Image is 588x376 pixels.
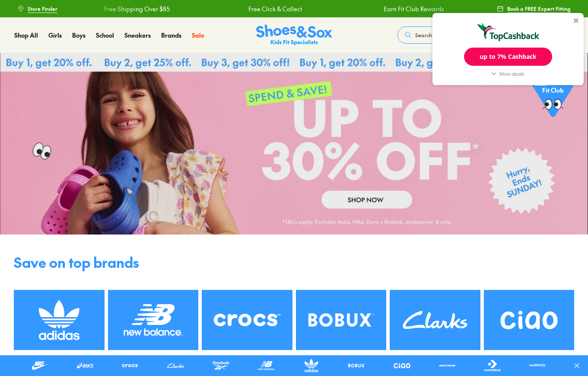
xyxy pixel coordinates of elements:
[28,5,57,13] span: Store Finder
[108,290,199,350] img: SNS_WEBASSETS_1280x984__Brand_8_072687a1-6812-4536-84da-40bdad0e27d7.png
[397,26,522,44] button: Search our range of products
[161,31,181,40] a: Brands
[507,5,571,13] span: Book a FREE Expert Fitting
[124,31,151,40] a: Sneakers
[17,1,57,16] a: Store Finder
[256,25,332,46] img: SNS_Logo_Responsive.svg
[525,52,581,122] a: Jointhe FREE Fit Club
[72,31,86,40] a: Boys
[415,31,486,39] span: Search our range of products
[104,4,169,13] a: Free Shipping Over $85
[9,318,43,350] iframe: Gorgias live chat messenger
[525,70,581,102] p: the FREE Fit Club
[192,31,204,40] a: Sale
[14,31,38,40] a: Shop All
[484,290,575,350] img: SNS_WEBASSETS_1280x984__Brand_11_42afe9cd-2f1f-4080-b932-0c5a1492f76f.png
[96,31,114,40] a: School
[390,290,480,350] img: SNS_WEBASSETS_1280x984__Brand_10_3912ae85-fb3d-449b-b156-b817166d013b.png
[202,290,292,350] img: SNS_WEBASSETS_1280x984__Brand_6_32476e78-ec93-4883-851d-7486025e12b2.png
[296,290,387,350] img: SNS_WEBASSETS_1280x984__Brand_9_e161dee9-03f0-4e35-815c-843dea00f972.png
[48,31,62,40] a: Girls
[248,4,302,13] a: Free Click & Collect
[383,4,444,13] a: Earn Fit Club Rewards
[497,1,571,16] a: Book a FREE Expert Fitting
[14,290,105,350] img: SNS_WEBASSETS_1280x984__Brand_7_4d3d8e03-a91f-4015-a35e-fabdd5f06b27.png
[256,25,332,46] a: Shoes & Sox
